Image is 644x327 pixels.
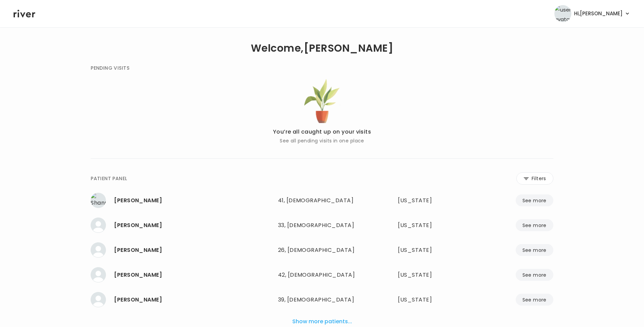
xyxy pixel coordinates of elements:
[91,193,106,208] img: Shannon Kail
[251,44,393,53] h1: Welcome, [PERSON_NAME]
[516,172,553,185] button: Filters
[91,242,106,258] img: Ezra Kinnell
[516,244,553,256] button: See more
[554,5,571,22] img: user avatar
[91,64,129,72] div: PENDING VISITS
[398,221,460,230] div: Texas
[278,295,366,305] div: 39, [DEMOGRAPHIC_DATA]
[278,221,366,230] div: 33, [DEMOGRAPHIC_DATA]
[516,219,553,231] button: See more
[278,270,366,280] div: 42, [DEMOGRAPHIC_DATA]
[516,294,553,306] button: See more
[554,5,630,22] button: user avatarHi,[PERSON_NAME]
[91,292,106,307] img: Elizabeth Hernandez
[398,245,460,255] div: Ohio
[273,137,371,145] p: See all pending visits in one place
[278,245,366,255] div: 26, [DEMOGRAPHIC_DATA]
[114,221,273,230] div: Chatorra williams
[91,218,106,233] img: Chatorra williams
[114,270,273,280] div: Alexandra Grossman
[114,295,273,305] div: Elizabeth Hernandez
[114,196,273,205] div: Shannon Kail
[574,9,623,18] span: Hi, [PERSON_NAME]
[516,269,553,281] button: See more
[278,196,366,205] div: 41, [DEMOGRAPHIC_DATA]
[114,245,273,255] div: Ezra Kinnell
[273,127,371,137] p: You’re all caught up on your visits
[398,295,460,305] div: Texas
[91,174,127,183] div: PATIENT PANEL
[516,194,553,206] button: See more
[91,267,106,282] img: Alexandra Grossman
[398,270,460,280] div: Virginia
[398,196,460,205] div: Georgia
